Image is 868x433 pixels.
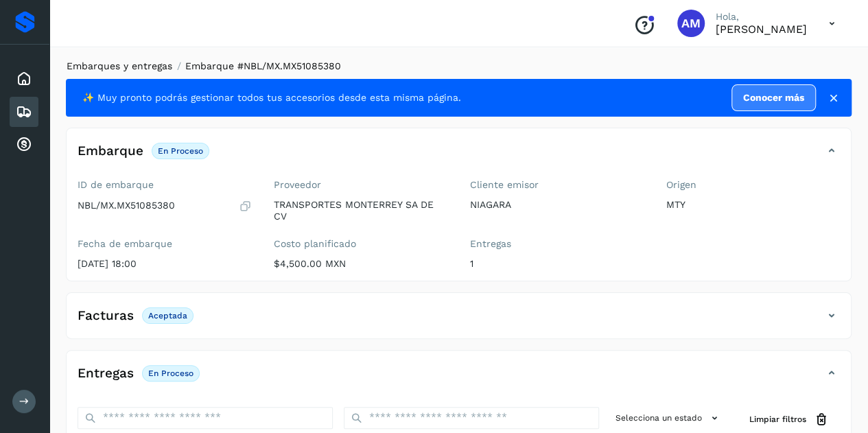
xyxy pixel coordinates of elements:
a: Embarques y entregas [67,60,172,71]
span: Limpiar filtros [749,413,806,425]
div: EmbarqueEn proceso [67,139,851,174]
nav: breadcrumb [66,59,852,73]
p: TRANSPORTES MONTERREY SA DE CV [274,199,448,222]
label: Entregas [470,238,644,250]
label: Cliente emisor [470,179,644,191]
p: NBL/MX.MX51085380 [78,200,175,211]
p: 1 [470,258,644,270]
p: MTY [666,199,840,211]
label: Costo planificado [274,238,448,250]
p: Aceptada [148,311,187,320]
button: Selecciona un estado [610,407,727,430]
label: Origen [666,179,840,191]
p: NIAGARA [470,199,644,211]
span: ✨ Muy pronto podrás gestionar todos tus accesorios desde esta misma página. [82,91,461,105]
label: Fecha de embarque [78,238,252,250]
p: Angele Monserrat Manriquez Bisuett [716,23,807,36]
h4: Facturas [78,308,134,324]
p: En proceso [148,368,193,378]
p: $4,500.00 MXN [274,258,448,270]
h4: Entregas [78,366,134,382]
button: Limpiar filtros [738,407,840,432]
p: [DATE] 18:00 [78,258,252,270]
p: En proceso [158,146,203,156]
label: ID de embarque [78,179,252,191]
div: EntregasEn proceso [67,362,851,396]
label: Proveedor [274,179,448,191]
h4: Embarque [78,143,143,159]
div: Inicio [10,64,38,94]
div: Cuentas por cobrar [10,130,38,160]
a: Conocer más [731,84,816,111]
div: Embarques [10,97,38,127]
span: Embarque #NBL/MX.MX51085380 [185,60,341,71]
div: FacturasAceptada [67,304,851,338]
p: Hola, [716,11,807,23]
